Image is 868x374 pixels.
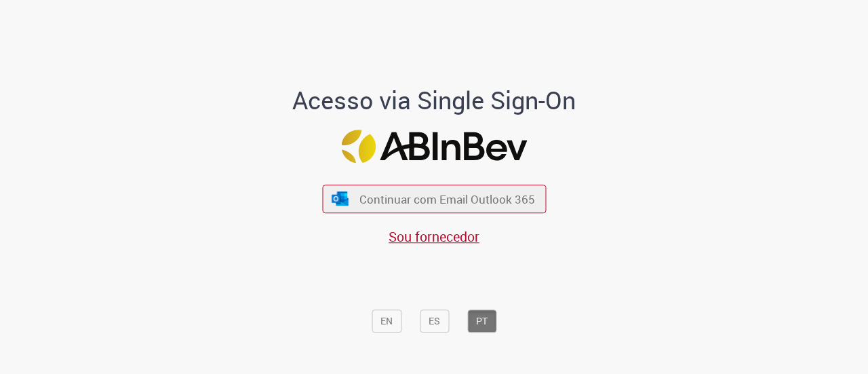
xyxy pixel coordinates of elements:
button: PT [467,310,496,333]
button: EN [372,310,401,333]
img: Logo ABInBev [341,130,527,163]
button: ícone Azure/Microsoft 360 Continuar com Email Outlook 365 [322,185,546,213]
button: ES [420,310,449,333]
a: Sou fornecedor [389,227,479,246]
img: ícone Azure/Microsoft 360 [331,191,350,206]
span: Continuar com Email Outlook 365 [359,191,535,207]
h1: Acesso via Single Sign-On [246,87,623,114]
